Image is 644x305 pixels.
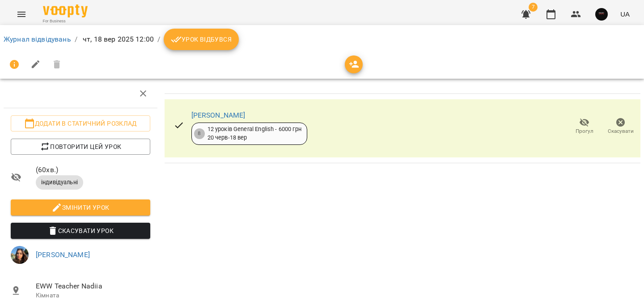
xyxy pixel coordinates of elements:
[36,178,83,186] span: індивідуальні
[36,165,150,175] span: ( 60 хв. )
[75,34,77,45] li: /
[194,128,205,139] div: 8
[617,6,633,22] button: UA
[11,4,32,25] button: Menu
[620,9,630,19] span: UA
[18,141,143,152] span: Повторити цей урок
[43,4,88,17] img: Voopty Logo
[157,34,160,45] li: /
[18,225,143,236] span: Скасувати Урок
[4,29,640,50] nav: breadcrumb
[566,114,602,139] button: Прогул
[36,281,150,292] span: EWW Teacher Nadiia
[208,125,301,142] div: 12 уроків General English - 6000 грн 20 черв - 18 вер
[11,223,150,239] button: Скасувати Урок
[81,34,154,45] p: чт, 18 вер 2025 12:00
[576,127,593,135] span: Прогул
[608,127,634,135] span: Скасувати
[164,29,239,50] button: Урок відбувся
[4,35,71,43] a: Журнал відвідувань
[18,118,143,129] span: Додати в статичний розклад
[11,115,150,131] button: Додати в статичний розклад
[11,139,150,155] button: Повторити цей урок
[191,111,246,119] a: [PERSON_NAME]
[595,8,608,21] img: 5eed76f7bd5af536b626cea829a37ad3.jpg
[11,199,150,216] button: Змінити урок
[36,291,150,300] p: Кімната
[11,246,29,264] img: 11d839d777b43516e4e2c1a6df0945d0.jpeg
[529,3,538,12] span: 7
[18,202,143,213] span: Змінити урок
[36,250,90,259] a: [PERSON_NAME]
[171,34,232,45] span: Урок відбувся
[602,114,639,139] button: Скасувати
[43,18,88,24] span: For Business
